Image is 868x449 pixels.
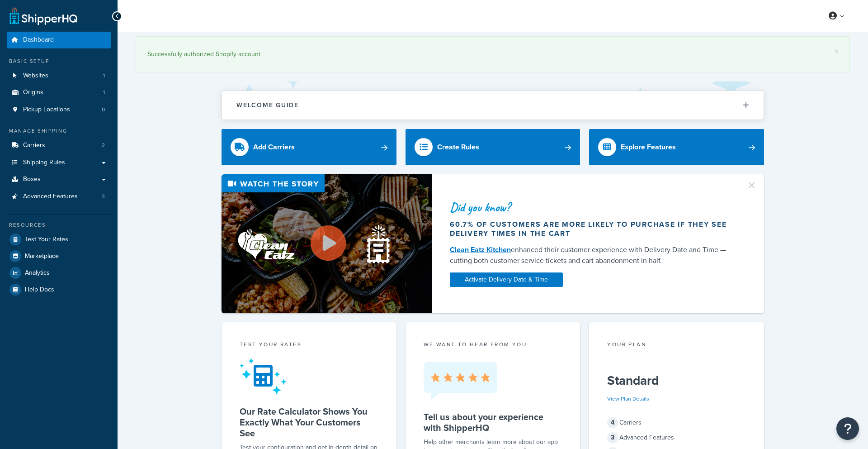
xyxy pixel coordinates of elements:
h5: Tell us about your experience with ShipperHQ [424,411,562,433]
span: 1 [103,89,105,96]
span: Marketplace [25,253,59,260]
a: View Plan Details [607,395,649,403]
span: Analytics [25,269,50,277]
span: 3 [102,193,105,201]
div: Manage Shipping [7,127,111,135]
img: Video thumbnail [222,174,432,313]
li: Advanced Features [7,188,111,205]
div: Test your rates [240,340,378,351]
div: Resources [7,221,111,229]
span: 1 [103,72,105,80]
button: Open Resource Center [836,417,859,440]
a: Origins1 [7,84,111,101]
span: 3 [607,432,618,443]
span: Boxes [23,176,41,183]
div: Advanced Features [607,431,746,444]
li: Websites [7,67,111,84]
div: enhanced their customer experience with Delivery Date and Time — cutting both customer service ti... [450,244,736,266]
div: Did you know? [450,201,736,214]
h5: Standard [607,373,746,388]
a: Advanced Features3 [7,188,111,205]
span: 2 [102,142,105,149]
a: Websites1 [7,67,111,84]
span: Dashboard [23,36,54,44]
a: Create Rules [406,129,580,165]
a: Dashboard [7,32,111,48]
span: Pickup Locations [23,106,70,114]
span: Shipping Rules [23,159,65,167]
h2: Welcome Guide [236,102,299,109]
a: Shipping Rules [7,154,111,171]
a: Pickup Locations0 [7,101,111,118]
h5: Our Rate Calculator Shows You Exactly What Your Customers See [240,406,378,439]
a: Analytics [7,265,111,281]
div: Basic Setup [7,57,111,65]
span: Websites [23,72,48,80]
a: Add Carriers [222,129,396,165]
a: Explore Features [589,129,764,165]
span: Origins [23,89,43,96]
div: Add Carriers [253,141,295,153]
p: we want to hear from you [424,340,562,349]
li: Pickup Locations [7,101,111,118]
span: 0 [102,106,105,114]
li: Origins [7,84,111,101]
span: Carriers [23,142,45,149]
a: Marketplace [7,248,111,264]
a: Help Docs [7,282,111,298]
span: Advanced Features [23,193,78,201]
div: Explore Features [621,141,676,153]
a: × [835,48,838,55]
span: Help Docs [25,286,54,294]
div: Carriers [607,416,746,429]
div: Your Plan [607,340,746,351]
a: Activate Delivery Date & Time [450,272,563,287]
span: 4 [607,417,618,428]
li: Carriers [7,137,111,154]
div: Create Rules [437,141,479,153]
a: Test Your Rates [7,231,111,248]
div: 60.7% of customers are more likely to purchase if they see delivery times in the cart [450,220,736,238]
a: Carriers2 [7,137,111,154]
a: Boxes [7,171,111,188]
button: Welcome Guide [222,91,764,119]
a: Clean Eatz Kitchen [450,244,511,255]
span: Test Your Rates [25,236,68,244]
div: Successfully authorized Shopify account [147,48,838,61]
